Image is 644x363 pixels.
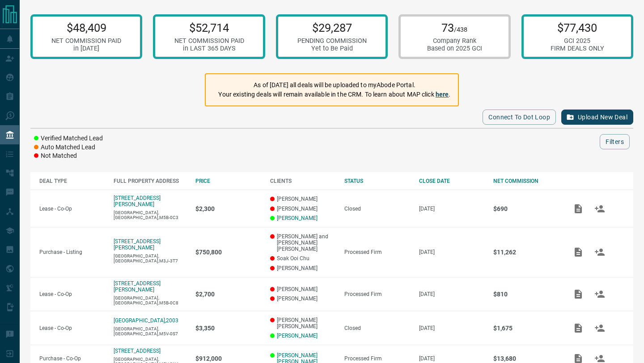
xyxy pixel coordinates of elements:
p: [GEOGRAPHIC_DATA],[GEOGRAPHIC_DATA],M5V-0S7 [114,326,186,336]
p: [DATE] [419,249,484,255]
div: in LAST 365 DAYS [174,45,244,52]
div: Processed Firm [344,249,410,255]
p: [PERSON_NAME] [270,286,335,292]
p: $3,350 [195,325,261,332]
div: Processed Firm [344,355,410,362]
div: Processed Firm [344,291,410,297]
p: [GEOGRAPHIC_DATA],[GEOGRAPHIC_DATA],M5B-0C3 [114,210,186,220]
div: CLIENTS [270,178,335,184]
a: [PERSON_NAME] [277,333,318,339]
p: [DATE] [419,206,484,212]
p: $2,700 [195,291,261,298]
span: Add / View Documents [568,205,589,211]
p: $1,675 [493,325,559,332]
p: [PERSON_NAME] [270,265,335,271]
p: Lease - Co-Op [39,325,105,331]
span: Match Clients [589,325,610,331]
button: Upload New Deal [561,110,633,125]
p: As of [DATE] all deals will be uploaded to myAbode Portal. [218,80,450,90]
p: [PERSON_NAME] [270,295,335,302]
p: [GEOGRAPHIC_DATA],[GEOGRAPHIC_DATA],M5B-0C8 [114,295,186,305]
p: Purchase - Listing [39,249,105,255]
div: Closed [344,206,410,212]
div: FULL PROPERTY ADDRESS [114,178,186,184]
p: $11,262 [493,249,559,256]
p: Lease - Co-Op [39,291,105,297]
p: 73 [427,21,482,34]
p: [DATE] [419,355,484,362]
a: [STREET_ADDRESS][PERSON_NAME] [114,195,161,207]
span: Match Clients [589,291,610,297]
p: $77,430 [551,21,604,34]
p: Your existing deals will remain available in the CRM. To learn about MAP click . [218,90,450,99]
a: [STREET_ADDRESS] [114,348,161,354]
div: Based on 2025 GCI [427,45,482,52]
p: $912,000 [195,355,261,362]
p: Soak Ooi Chu [270,255,335,262]
span: Add / View Documents [568,249,589,255]
div: PENDING COMMISSION [297,37,367,45]
div: GCI 2025 [551,37,604,45]
p: $690 [493,205,559,212]
p: $52,714 [174,21,244,34]
a: [GEOGRAPHIC_DATA],2003 [114,317,178,324]
p: Lease - Co-Op [39,206,105,212]
a: [PERSON_NAME] [277,215,318,221]
p: $48,409 [51,21,121,34]
p: [DATE] [419,291,484,297]
span: Match Clients [589,249,610,255]
div: Closed [344,325,410,331]
p: $2,300 [195,205,261,212]
p: [PERSON_NAME] [270,196,335,202]
li: Verified Matched Lead [34,134,103,143]
div: Yet to Be Paid [297,45,367,52]
p: [PERSON_NAME] and [PERSON_NAME] [PERSON_NAME] [270,233,335,252]
a: [STREET_ADDRESS][PERSON_NAME] [114,238,161,251]
li: Not Matched [34,152,103,160]
span: Add / View Documents [568,325,589,331]
a: here [436,91,449,98]
p: [PERSON_NAME] [PERSON_NAME] [270,317,335,329]
span: Match Clients [589,355,610,362]
p: $750,800 [195,249,261,256]
div: NET COMMISSION PAID [174,37,244,45]
span: /438 [454,26,467,34]
div: NET COMMISSION [493,178,559,184]
div: NET COMMISSION PAID [51,37,121,45]
span: Add / View Documents [568,355,589,362]
p: [DATE] [419,325,484,331]
div: CLOSE DATE [419,178,484,184]
div: DEAL TYPE [39,178,105,184]
button: Connect to Dot Loop [483,110,556,125]
a: [STREET_ADDRESS][PERSON_NAME] [114,280,161,293]
div: STATUS [344,178,410,184]
li: Auto Matched Lead [34,143,103,152]
p: $13,680 [493,355,559,362]
div: Company Rank [427,37,482,45]
p: [PERSON_NAME] [270,206,335,212]
div: PRICE [195,178,261,184]
p: $810 [493,291,559,298]
p: Purchase - Co-Op [39,355,105,362]
button: Filters [600,134,630,149]
div: in [DATE] [51,45,121,52]
span: Match Clients [589,205,610,211]
span: Add / View Documents [568,291,589,297]
p: [GEOGRAPHIC_DATA],[GEOGRAPHIC_DATA],M3J-3T7 [114,253,186,263]
div: FIRM DEALS ONLY [551,45,604,52]
p: $29,287 [297,21,367,34]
